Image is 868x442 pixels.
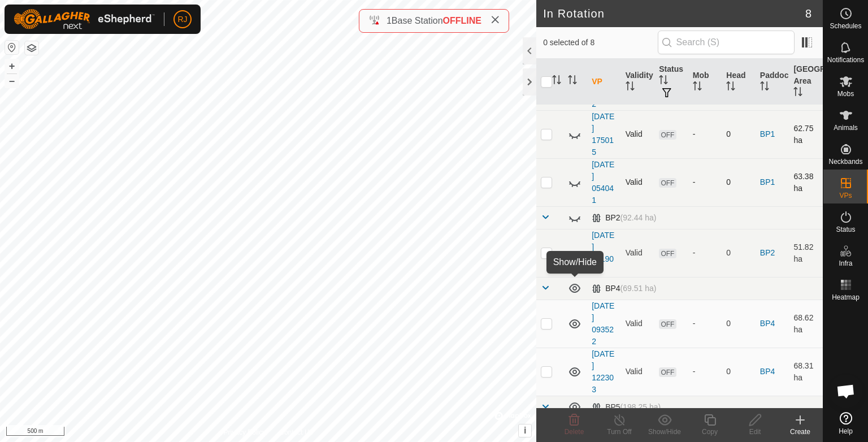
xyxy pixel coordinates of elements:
a: [DATE] 175015 [592,112,614,157]
p-sorticon: Activate to sort [693,83,702,92]
p-sorticon: Activate to sort [659,77,668,86]
h2: In Rotation [543,7,805,20]
span: 8 [805,5,811,22]
span: Help [839,428,853,435]
a: [DATE] 122303 [592,349,614,394]
a: [DATE] 093522 [592,301,614,346]
td: Valid [621,348,655,396]
a: BP1 [760,177,775,187]
td: 68.62 ha [789,300,823,348]
span: VPs [839,192,852,199]
td: 0 [722,158,756,206]
a: BP2 [760,248,775,257]
span: OFFLINE [443,16,481,25]
span: 1 [387,16,392,25]
th: Validity [621,59,655,105]
th: Paddock [756,59,789,105]
span: Animals [834,124,858,131]
div: Copy [687,427,732,437]
th: Mob [688,59,722,105]
a: [DATE] 101901 [592,231,614,275]
span: Base Station [392,16,443,25]
div: Edit [732,427,778,437]
div: - [693,366,718,378]
td: 63.38 ha [789,158,823,206]
span: OFF [659,130,676,140]
th: [GEOGRAPHIC_DATA] Area [789,59,823,105]
div: - [693,247,718,259]
div: BP4 [592,284,656,293]
div: BP5 [592,402,661,412]
th: Status [654,59,688,105]
span: Notifications [827,57,864,63]
span: (92.44 ha) [620,213,657,222]
p-sorticon: Activate to sort [568,77,577,86]
div: Turn Off [597,427,642,437]
td: Valid [621,229,655,277]
img: Gallagher Logo [14,9,155,29]
div: - [693,318,718,330]
div: Create [778,427,823,437]
a: BP4 [760,367,775,376]
td: 0 [722,300,756,348]
span: 0 selected of 8 [543,37,657,49]
td: Valid [621,158,655,206]
td: 51.82 ha [789,229,823,277]
span: RJ [177,14,187,25]
td: 68.31 ha [789,348,823,396]
button: Reset Map [5,41,19,54]
span: Neckbands [828,158,862,165]
input: Search (S) [658,31,795,54]
td: 0 [722,110,756,158]
span: OFF [659,249,676,258]
p-sorticon: Activate to sort [726,83,735,92]
th: VP [587,59,621,105]
div: - [693,176,718,188]
span: Infra [839,260,852,267]
span: OFF [659,367,676,377]
span: (198.25 ha) [620,402,661,411]
a: Help [823,408,868,439]
td: Valid [621,110,655,158]
p-sorticon: Activate to sort [760,83,769,92]
span: Mobs [837,90,854,97]
a: [DATE] 054041 [592,160,614,205]
a: BP4 [760,319,775,328]
a: [DATE] 191342 [592,64,614,109]
button: – [5,74,19,88]
span: Delete [565,428,584,436]
div: BP2 [592,213,656,223]
div: Open chat [829,374,863,408]
span: Status [836,226,855,233]
a: Privacy Policy [224,427,266,437]
a: Contact Us [279,427,313,437]
td: 0 [722,348,756,396]
p-sorticon: Activate to sort [626,83,635,92]
td: 62.75 ha [789,110,823,158]
span: Heatmap [832,294,860,301]
button: i [519,424,531,437]
span: OFF [659,178,676,188]
p-sorticon: Activate to sort [793,89,802,98]
span: (69.51 ha) [620,284,657,293]
span: OFF [659,319,676,329]
div: - [693,128,718,140]
a: BP1 [760,129,775,138]
span: i [524,426,526,435]
span: Schedules [830,23,861,29]
p-sorticon: Activate to sort [552,77,561,86]
td: Valid [621,300,655,348]
button: Map Layers [25,41,38,55]
td: 0 [722,229,756,277]
button: + [5,59,19,73]
th: Head [722,59,756,105]
div: Show/Hide [642,427,687,437]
